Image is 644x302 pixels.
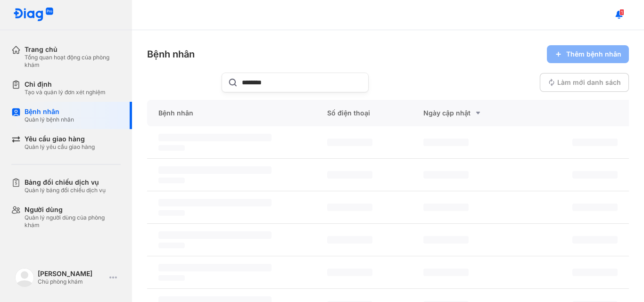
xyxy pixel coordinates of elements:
div: [PERSON_NAME] [38,269,106,278]
span: ‌ [327,236,372,244]
span: ‌ [423,269,469,276]
div: Chủ phòng khám [38,278,106,286]
span: ‌ [158,275,185,281]
span: ‌ [572,269,618,276]
span: ‌ [158,210,185,216]
div: Chỉ định [25,80,106,89]
span: ‌ [158,134,272,141]
button: Làm mới danh sách [540,73,629,92]
span: ‌ [327,269,372,276]
div: Quản lý bệnh nhân [25,116,74,123]
span: ‌ [572,236,618,244]
div: Bệnh nhân [147,100,316,126]
span: ‌ [327,204,372,211]
div: Bệnh nhân [25,107,74,116]
span: ‌ [158,231,272,239]
div: Tạo và quản lý đơn xét nghiệm [25,89,106,96]
span: ‌ [158,199,272,206]
span: ‌ [423,139,469,146]
div: Quản lý bảng đối chiếu dịch vụ [25,187,106,194]
span: ‌ [327,139,372,146]
div: Yêu cầu giao hàng [25,135,95,143]
span: Thêm bệnh nhân [566,50,621,58]
span: ‌ [327,171,372,179]
span: ‌ [572,204,618,211]
span: ‌ [572,139,618,146]
div: Ngày cập nhật [423,107,497,119]
img: logo [13,8,54,22]
img: logo [15,268,34,287]
span: ‌ [158,178,185,183]
span: ‌ [572,171,618,179]
span: ‌ [158,264,272,271]
span: ‌ [158,145,185,151]
span: Làm mới danh sách [557,78,621,87]
div: Quản lý yêu cầu giao hàng [25,143,95,151]
span: ‌ [158,243,185,248]
button: Thêm bệnh nhân [547,45,629,63]
div: Số điện thoại [316,100,412,126]
div: Tổng quan hoạt động của phòng khám [25,54,121,69]
span: ‌ [423,204,469,211]
span: ‌ [423,171,469,179]
div: Người dùng [25,205,121,214]
span: ‌ [423,236,469,244]
div: Quản lý người dùng của phòng khám [25,214,121,229]
span: ‌ [158,166,272,174]
div: Bảng đối chiếu dịch vụ [25,178,106,187]
span: 1 [619,9,624,16]
div: Trang chủ [25,45,121,54]
div: Bệnh nhân [147,48,195,61]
